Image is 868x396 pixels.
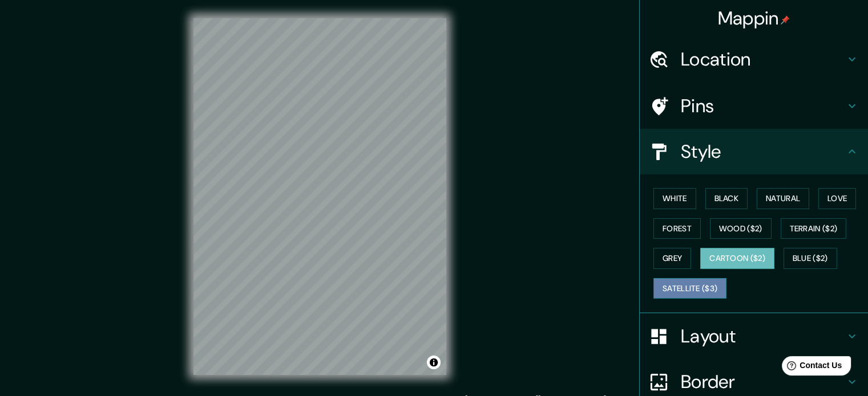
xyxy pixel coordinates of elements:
[640,313,868,359] div: Layout
[718,7,790,30] h4: Mappin
[757,188,809,209] button: Natural
[705,188,748,209] button: Black
[640,36,868,82] div: Location
[681,140,845,163] h4: Style
[653,218,701,239] button: Forest
[781,218,847,239] button: Terrain ($2)
[700,248,774,269] button: Cartoon ($2)
[640,129,868,174] div: Style
[681,325,845,348] h4: Layout
[427,356,441,369] button: Toggle attribution
[818,188,856,209] button: Love
[766,352,855,383] iframe: Help widget launcher
[781,15,790,25] img: pin-icon.png
[784,248,837,269] button: Blue ($2)
[653,248,691,269] button: Grey
[640,83,868,129] div: Pins
[681,370,845,393] h4: Border
[653,188,696,209] button: White
[681,95,845,117] h4: Pins
[681,48,845,71] h4: Location
[653,278,726,299] button: Satellite ($3)
[710,218,772,239] button: Wood ($2)
[193,18,446,375] canvas: Map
